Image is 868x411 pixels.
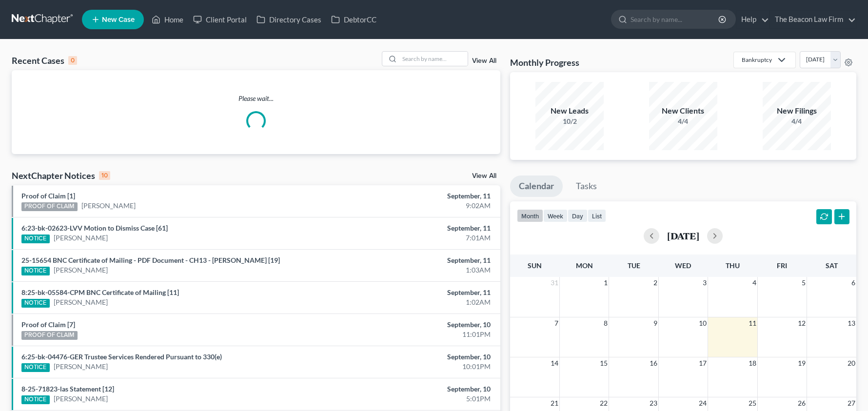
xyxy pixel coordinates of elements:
div: September, 11 [341,223,491,233]
div: September, 10 [341,352,491,362]
button: week [543,209,568,222]
a: [PERSON_NAME] [81,201,136,211]
span: 15 [599,357,609,369]
a: 25-15654 BNC Certificate of Mailing - PDF Document - CH13 - [PERSON_NAME] [19] [21,256,280,264]
span: 19 [797,357,807,369]
span: Fri [777,261,787,270]
div: 0 [68,56,77,65]
div: September, 11 [341,191,491,201]
span: 16 [649,357,658,369]
span: New Case [102,16,135,23]
div: September, 11 [341,288,491,297]
a: Tasks [567,176,606,197]
a: Proof of Claim [7] [21,320,75,329]
span: 1 [603,277,609,289]
div: 1:03AM [341,265,491,275]
div: 10/2 [535,117,604,126]
div: New Filings [763,105,831,117]
a: 8:25-bk-05584-CPM BNC Certificate of Mailing [11] [21,288,179,296]
div: NOTICE [21,299,50,308]
a: 6:23-bk-02623-LVV Motion to Dismiss Case [61] [21,224,168,232]
span: Mon [576,261,593,270]
div: Bankruptcy [742,56,772,64]
span: 21 [550,397,559,409]
div: NextChapter Notices [12,170,110,181]
div: 4/4 [763,117,831,126]
a: Proof of Claim [1] [21,192,75,200]
span: 2 [652,277,658,289]
span: 5 [801,277,807,289]
div: Recent Cases [12,55,77,66]
span: 8 [603,317,609,329]
a: [PERSON_NAME] [54,362,108,372]
span: 12 [797,317,807,329]
div: September, 10 [341,384,491,394]
div: PROOF OF CLAIM [21,202,78,211]
div: 11:01PM [341,330,491,339]
span: Tue [628,261,640,270]
span: 4 [751,277,757,289]
div: 4/4 [649,117,717,126]
button: month [517,209,543,222]
a: [PERSON_NAME] [54,265,108,275]
div: September, 11 [341,255,491,265]
span: Thu [726,261,740,270]
span: 9 [652,317,658,329]
div: 7:01AM [341,233,491,243]
input: Search by name... [399,52,468,66]
div: PROOF OF CLAIM [21,331,78,340]
div: 10 [99,171,110,180]
a: [PERSON_NAME] [54,394,108,404]
a: Calendar [510,176,563,197]
span: 20 [847,357,856,369]
span: 10 [698,317,708,329]
h2: [DATE] [667,231,699,241]
div: September, 10 [341,320,491,330]
a: Help [736,11,769,28]
a: View All [472,173,496,179]
span: 25 [748,397,757,409]
span: 31 [550,277,559,289]
span: 3 [702,277,708,289]
p: Please wait... [12,94,500,103]
div: NOTICE [21,235,50,243]
span: 14 [550,357,559,369]
a: 6:25-bk-04476-GER Trustee Services Rendered Pursuant to 330(e) [21,352,222,361]
span: 26 [797,397,807,409]
a: DebtorCC [326,11,381,28]
div: 5:01PM [341,394,491,404]
div: 10:01PM [341,362,491,372]
a: Directory Cases [252,11,326,28]
input: Search by name... [631,10,720,28]
a: Client Portal [188,11,252,28]
span: 24 [698,397,708,409]
a: [PERSON_NAME] [54,297,108,307]
div: 1:02AM [341,297,491,307]
span: Sun [528,261,542,270]
span: 23 [649,397,658,409]
span: Sat [826,261,838,270]
span: 6 [850,277,856,289]
button: day [568,209,588,222]
div: 9:02AM [341,201,491,211]
h3: Monthly Progress [510,57,579,68]
span: 13 [847,317,856,329]
span: 17 [698,357,708,369]
span: 22 [599,397,609,409]
span: 18 [748,357,757,369]
a: The Beacon Law Firm [770,11,856,28]
a: [PERSON_NAME] [54,233,108,243]
a: Home [147,11,188,28]
span: 27 [847,397,856,409]
span: Wed [675,261,691,270]
span: 11 [748,317,757,329]
div: New Clients [649,105,717,117]
div: NOTICE [21,267,50,275]
div: NOTICE [21,363,50,372]
div: NOTICE [21,395,50,404]
a: 8-25-71823-las Statement [12] [21,385,114,393]
span: 7 [553,317,559,329]
button: list [588,209,606,222]
div: New Leads [535,105,604,117]
a: View All [472,58,496,64]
